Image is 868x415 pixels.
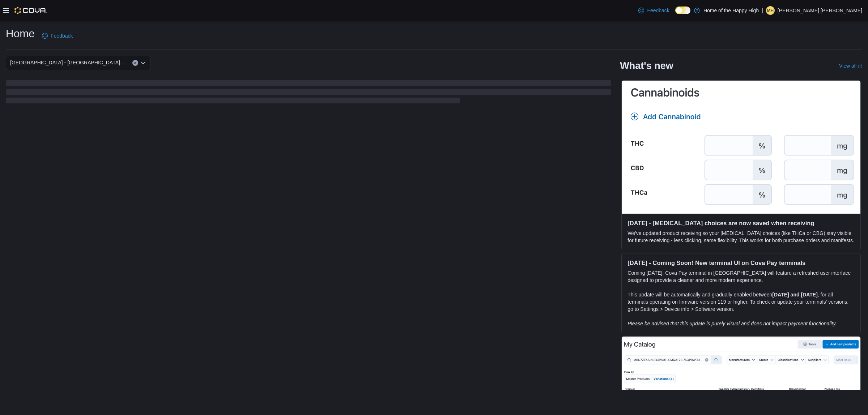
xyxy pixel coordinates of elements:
h3: [DATE] - [MEDICAL_DATA] choices are now saved when receiving [627,219,855,227]
a: Feedback [635,3,672,18]
input: Dark Mode [675,7,690,14]
span: [GEOGRAPHIC_DATA] - [GEOGRAPHIC_DATA] - Fire & Flower [10,58,125,67]
button: Open list of options [140,60,146,66]
div: Meechan Hrushka [766,6,775,15]
p: This update will be automatically and gradually enabled between , for all terminals operating on ... [627,291,855,313]
h3: [DATE] - Coming Soon! New terminal UI on Cova Pay terminals [627,259,855,266]
em: Please be advised that this update is purely visual and does not impact payment functionality. [627,321,837,326]
h1: Home [6,26,35,41]
h2: What's new [620,60,673,72]
strong: [DATE] and [DATE] [772,292,817,298]
p: Coming [DATE], Cova Pay terminal in [GEOGRAPHIC_DATA] will feature a refreshed user interface des... [627,269,855,284]
img: Cova [14,7,47,14]
button: Clear input [132,60,138,66]
span: Feedback [647,7,669,14]
a: Feedback [39,29,76,43]
p: | [762,6,763,15]
p: Home of the Happy High [703,6,759,15]
span: Feedback [51,32,73,39]
svg: External link [858,64,862,69]
span: Dark Mode [675,14,676,14]
span: MH [767,6,774,15]
a: View allExternal link [839,63,862,69]
span: Loading [6,82,611,105]
p: [PERSON_NAME] [PERSON_NAME] [778,6,862,15]
p: We've updated product receiving so your [MEDICAL_DATA] choices (like THCa or CBG) stay visible fo... [627,230,855,244]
